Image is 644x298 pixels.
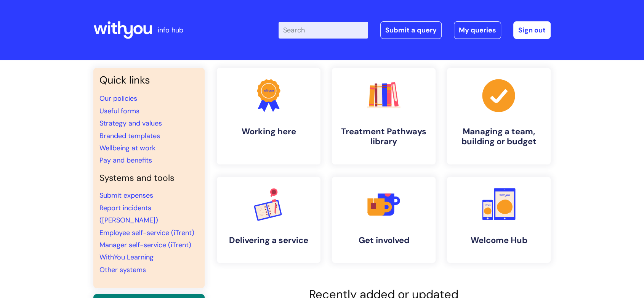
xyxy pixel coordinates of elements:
[158,24,183,36] p: info hub
[332,68,436,164] a: Treatment Pathways library
[223,127,314,137] h4: Working here
[99,131,160,140] a: Branded templates
[99,240,191,250] a: Manager self-service (iTrent)
[453,235,545,245] h4: Welcome Hub
[217,177,320,263] a: Delivering a service
[99,173,199,184] h4: Systems and tools
[447,68,551,164] a: Managing a team, building or budget
[223,235,314,245] h4: Delivering a service
[99,156,152,165] a: Pay and benefits
[279,22,368,39] input: Search
[279,21,551,39] div: | -
[513,21,551,39] a: Sign out
[99,94,137,103] a: Our policies
[338,127,429,147] h4: Treatment Pathways library
[99,143,155,153] a: Wellbeing at work
[454,21,501,39] a: My queries
[99,253,154,262] a: WithYou Learning
[99,265,146,274] a: Other systems
[447,177,551,263] a: Welcome Hub
[99,203,158,225] a: Report incidents ([PERSON_NAME])
[99,74,199,86] h3: Quick links
[99,106,139,116] a: Useful forms
[380,21,442,39] a: Submit a query
[217,68,320,164] a: Working here
[99,228,194,237] a: Employee self-service (iTrent)
[453,127,545,147] h4: Managing a team, building or budget
[99,191,153,200] a: Submit expenses
[332,177,436,263] a: Get involved
[99,119,162,128] a: Strategy and values
[338,235,429,245] h4: Get involved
